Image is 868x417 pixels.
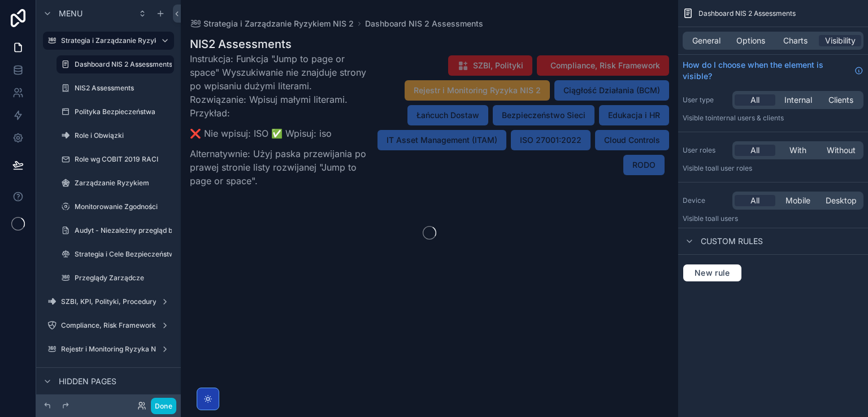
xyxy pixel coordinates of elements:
[75,60,172,69] label: Dashboard NIS 2 Assessments
[698,9,796,18] span: Dashboard NIS 2 Assessments
[43,340,174,358] a: Rejestr i Monitoring Ryzyka NIS 2
[783,35,808,46] span: Charts
[683,264,742,282] button: New rule
[75,202,172,211] label: Monitorowanie Zgodności
[784,94,812,106] span: Internal
[57,174,174,192] a: Zarządzanie Ryzykiem
[75,107,172,116] label: Polityka Bezpieczeństwa
[683,59,850,82] span: How do I choose when the element is visible?
[59,376,116,387] span: Hidden pages
[736,35,765,46] span: Options
[711,164,752,172] span: All user roles
[701,236,763,247] span: Custom rules
[57,245,174,263] a: Strategia i Cele Bezpieczeństwa
[151,398,176,414] button: Done
[61,345,168,354] label: Rejestr i Monitoring Ryzyka NIS 2
[43,293,174,311] a: SZBI, KPI, Polityki, Procedury
[683,146,728,155] label: User roles
[785,195,810,206] span: Mobile
[43,32,174,50] a: Strategia i Zarządzanie Ryzykiem NIS 2
[75,155,172,164] label: Role wg COBIT 2019 RACI
[826,195,857,206] span: Desktop
[711,214,738,223] span: all users
[43,364,174,382] a: DORA - Analiza i Ocena Ryzyka
[683,114,863,123] p: Visible to
[57,79,174,97] a: NIS2 Assessments
[683,164,863,173] p: Visible to
[711,114,784,122] span: Internal users & clients
[57,198,174,216] a: Monitorowanie Zgodności
[75,179,172,188] label: Zarządzanie Ryzykiem
[750,145,759,156] span: All
[75,84,172,93] label: NIS2 Assessments
[43,316,174,335] a: Compliance, Risk Framework
[825,35,856,46] span: Visibility
[61,321,156,330] label: Compliance, Risk Framework
[75,250,179,259] label: Strategia i Cele Bezpieczeństwa
[59,8,83,19] span: Menu
[750,94,759,106] span: All
[57,150,174,168] a: Role wg COBIT 2019 RACI
[75,273,172,283] label: Przeglądy Zarządcze
[61,36,189,45] label: Strategia i Zarządzanie Ryzykiem NIS 2
[57,269,174,287] a: Przeglądy Zarządcze
[750,195,759,206] span: All
[683,59,863,82] a: How do I choose when the element is visible?
[683,214,863,223] p: Visible to
[692,35,721,46] span: General
[57,55,174,73] a: Dashboard NIS 2 Assessments
[683,95,728,105] label: User type
[57,221,174,240] a: Audyt - Niezależny przegląd bezpieczeństwa
[789,145,806,156] span: With
[75,131,172,140] label: Role i Obwiązki
[690,268,735,278] span: New rule
[75,226,221,235] label: Audyt - Niezależny przegląd bezpieczeństwa
[57,103,174,121] a: Polityka Bezpieczeństwa
[828,94,853,106] span: Clients
[683,196,728,205] label: Device
[827,145,856,156] span: Without
[61,297,157,306] label: SZBI, KPI, Polityki, Procedury
[57,127,174,145] a: Role i Obwiązki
